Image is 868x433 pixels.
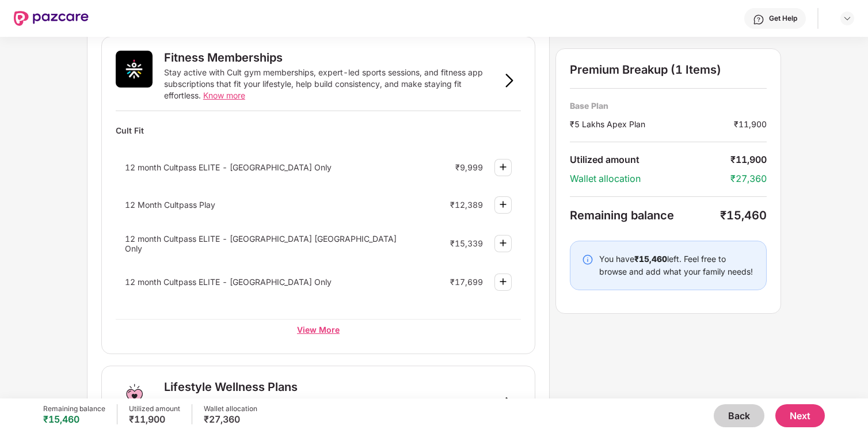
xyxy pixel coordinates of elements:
[116,319,521,340] div: View More
[129,413,180,425] div: ₹11,900
[570,118,734,130] div: ₹5 Lakhs Apex Plan
[125,277,332,287] span: 12 month Cultpass ELITE - [GEOGRAPHIC_DATA] Only
[164,67,498,101] div: Stay active with Cult gym memberships, expert-led sports sessions, and fitness app subscriptions ...
[204,404,257,413] div: Wallet allocation
[164,396,498,419] div: Personalized care plans for vision, maternity, and nutrition — designed to support long-term well...
[14,11,89,26] img: New Pazcare Logo
[496,197,510,211] img: svg+xml;base64,PHN2ZyBpZD0iUGx1cy0zMngzMiIgeG1sbnM9Imh0dHA6Ly93d3cudzMub3JnLzIwMDAvc3ZnIiB3aWR0aD...
[570,100,767,111] div: Base Plan
[129,404,180,413] div: Utilized amount
[570,63,767,77] div: Premium Breakup (1 Items)
[730,154,767,166] div: ₹11,900
[496,275,510,288] img: svg+xml;base64,PHN2ZyBpZD0iUGx1cy0zMngzMiIgeG1sbnM9Imh0dHA6Ly93d3cudzMub3JnLzIwMDAvc3ZnIiB3aWR0aD...
[502,397,516,411] img: svg+xml;base64,PHN2ZyB3aWR0aD0iOSIgaGVpZ2h0PSIxNiIgdmlld0JveD0iMCAwIDkgMTYiIGZpbGw9Im5vbmUiIHhtbG...
[570,154,730,166] div: Utilized amount
[116,51,153,88] img: Fitness Memberships
[43,413,105,425] div: ₹15,460
[753,14,764,25] img: svg+xml;base64,PHN2ZyBpZD0iSGVscC0zMngzMiIgeG1sbnM9Imh0dHA6Ly93d3cudzMub3JnLzIwMDAvc3ZnIiB3aWR0aD...
[734,118,767,130] div: ₹11,900
[125,234,397,253] span: 12 month Cultpass ELITE - [GEOGRAPHIC_DATA] [GEOGRAPHIC_DATA] Only
[730,173,767,185] div: ₹27,360
[599,253,755,278] div: You have left. Feel free to browse and add what your family needs!
[450,238,483,248] div: ₹15,339
[164,51,283,64] div: Fitness Memberships
[769,14,797,23] div: Get Help
[125,200,215,210] span: 12 Month Cultpass Play
[203,90,245,100] span: Know more
[164,380,298,394] div: Lifestyle Wellness Plans
[116,120,521,140] div: Cult Fit
[455,162,483,172] div: ₹9,999
[116,380,153,417] img: Lifestyle Wellness Plans
[204,413,257,425] div: ₹27,360
[450,200,483,210] div: ₹12,389
[570,208,720,222] div: Remaining balance
[43,404,105,413] div: Remaining balance
[634,254,667,264] b: ₹15,460
[720,208,767,222] div: ₹15,460
[714,404,764,427] button: Back
[775,404,825,427] button: Next
[582,254,593,265] img: svg+xml;base64,PHN2ZyBpZD0iSW5mby0yMHgyMCIgeG1sbnM9Imh0dHA6Ly93d3cudzMub3JnLzIwMDAvc3ZnIiB3aWR0aD...
[496,236,510,250] img: svg+xml;base64,PHN2ZyBpZD0iUGx1cy0zMngzMiIgeG1sbnM9Imh0dHA6Ly93d3cudzMub3JnLzIwMDAvc3ZnIiB3aWR0aD...
[125,162,332,172] span: 12 month Cultpass ELITE - [GEOGRAPHIC_DATA] Only
[843,14,852,23] img: svg+xml;base64,PHN2ZyBpZD0iRHJvcGRvd24tMzJ4MzIiIHhtbG5zPSJodHRwOi8vd3d3LnczLm9yZy8yMDAwL3N2ZyIgd2...
[570,173,730,185] div: Wallet allocation
[502,74,516,88] img: svg+xml;base64,PHN2ZyB3aWR0aD0iOSIgaGVpZ2h0PSIxNiIgdmlld0JveD0iMCAwIDkgMTYiIGZpbGw9Im5vbmUiIHhtbG...
[450,277,483,287] div: ₹17,699
[496,160,510,174] img: svg+xml;base64,PHN2ZyBpZD0iUGx1cy0zMngzMiIgeG1sbnM9Imh0dHA6Ly93d3cudzMub3JnLzIwMDAvc3ZnIiB3aWR0aD...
